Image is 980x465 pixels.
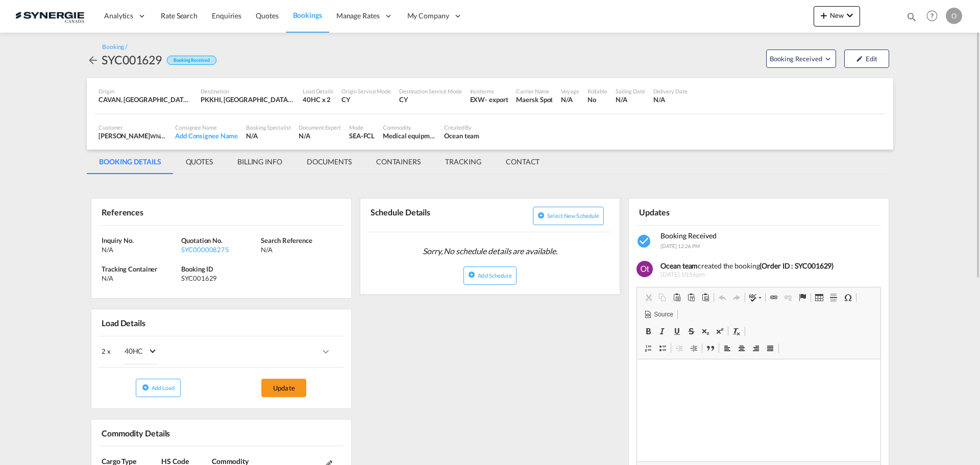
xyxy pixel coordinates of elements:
[261,245,338,254] div: N/A
[104,11,133,21] span: Analytics
[99,87,192,95] div: Origin
[167,56,216,65] div: Booking Received
[181,274,258,283] div: SYC001629
[399,95,462,104] div: CY
[713,325,727,338] a: Superscript
[256,11,278,20] span: Quotes
[812,291,826,304] a: Table
[444,124,479,131] div: Created By
[494,150,552,174] md-tab-item: CONTACT
[516,95,553,104] div: Maersk Spot
[655,325,670,338] a: Italic (Ctrl+I)
[161,11,198,20] span: Rate Search
[225,150,295,174] md-tab-item: BILLING INFO
[906,11,917,22] md-icon: icon-magnify
[698,291,713,304] a: Paste from Word
[336,11,380,21] span: Manage Rates
[99,203,219,221] div: References
[652,310,673,319] span: Source
[767,291,781,304] a: Link (Ctrl+K)
[636,203,756,221] div: Updates
[303,87,333,95] div: Load Details
[655,341,670,355] a: Insert/Remove Bulleted List
[684,291,698,304] a: Paste as plain text (Ctrl+Shift+V)
[341,87,391,95] div: Origin Service Mode
[246,131,290,140] div: N/A
[641,325,655,338] a: Bold (Ctrl+B)
[670,291,684,304] a: Paste (Ctrl+V)
[399,87,462,95] div: Destination Service Mode
[181,265,213,273] span: Booking ID
[102,52,162,68] div: SYC001629
[636,261,653,277] img: gQrapAAAABklEQVQDABJkUIhadMHAAAAAAElFTkSuQmCC
[383,131,436,140] div: Medical equipment HS Code : 90181210
[102,43,127,52] div: Booking /
[181,236,223,244] span: Quotation No.
[201,95,295,104] div: PKKHI, Karachi, Pakistan, Indian Subcontinent, Asia Pacific
[616,95,645,104] div: N/A
[818,11,856,19] span: New
[844,50,889,68] button: icon-pencilEdit
[641,308,676,321] a: Source
[102,236,134,244] span: Inquiry No.
[561,87,579,95] div: Voyage
[152,384,175,391] span: Add Load
[687,341,701,355] a: Increase Indent
[102,339,221,364] div: 2 x
[299,131,341,140] div: N/A
[470,95,485,104] div: EXW
[763,341,777,355] a: Justify
[923,7,941,25] span: Help
[670,325,684,338] a: Underline (Ctrl+U)
[87,54,99,66] md-icon: icon-arrow-left
[766,50,836,68] button: Open demo menu
[175,124,238,131] div: Consignee Name
[672,341,687,355] a: Decrease Indent
[181,245,258,254] div: SYC000008275
[653,87,688,95] div: Delivery Date
[537,212,545,219] md-icon: icon-plus-circle
[720,341,734,355] a: Align Left
[419,241,561,261] span: Sorry, No schedule details are available.
[641,291,655,304] a: Cut (Ctrl+X)
[516,87,553,95] div: Carrier Name
[641,341,655,355] a: Insert/Remove Numbered List
[201,87,295,95] div: Destination
[368,203,488,228] div: Schedule Details
[547,212,599,219] span: Select new schedule
[485,95,508,104] div: - export
[660,243,700,249] span: [DATE] 12:26 PM
[136,379,181,397] button: icon-plus-circleAdd Load
[433,150,494,174] md-tab-item: TRACKING
[99,95,192,104] div: CAVAN, Vancouver, BC, Canada, North America, Americas
[383,124,436,131] div: Commodity
[749,341,763,355] a: Align Right
[734,341,749,355] a: Centre
[102,245,179,254] div: N/A
[261,236,312,244] span: Search Reference
[729,325,744,338] a: Remove Format
[826,291,841,304] a: Insert Horizontal Line
[150,132,205,140] span: White Geese Logistics
[814,6,860,27] button: icon-plus 400-fgNewicon-chevron-down
[99,131,167,140] div: [PERSON_NAME]
[660,261,698,270] b: Ocean team
[468,271,475,278] md-icon: icon-plus-circle
[246,124,290,131] div: Booking Specialist
[841,291,855,304] a: Insert Special Character
[923,7,946,26] div: Help
[142,384,149,391] md-icon: icon-plus-circle
[295,150,364,174] md-tab-item: DOCUMENTS
[444,131,479,140] div: Ocean team
[561,95,579,104] div: N/A
[87,52,102,68] div: icon-arrow-left
[175,131,238,140] div: Add Consignee Name
[587,87,607,95] div: Rollable
[293,11,322,19] span: Bookings
[407,11,449,21] span: My Company
[660,271,873,279] span: [DATE] 10:56pm
[99,313,150,331] div: Load Details
[660,231,717,240] span: Booking Received
[349,124,375,131] div: Mode
[781,291,795,304] a: Unlink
